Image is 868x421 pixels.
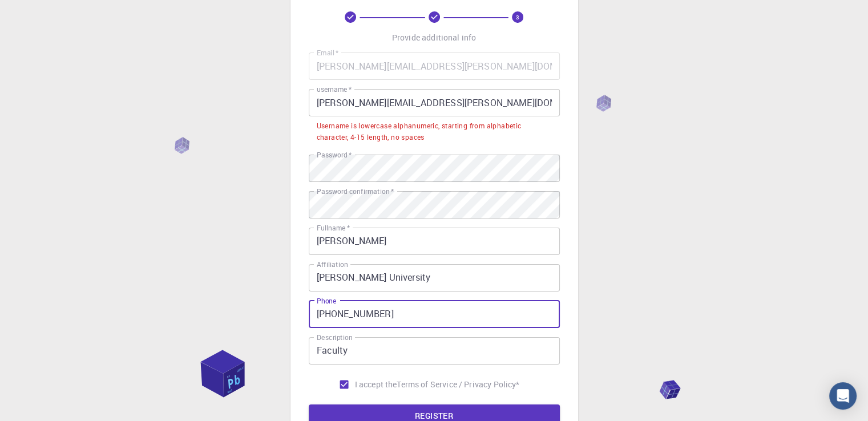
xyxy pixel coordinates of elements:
[397,379,519,390] a: Terms of Service / Privacy Policy*
[317,120,552,143] div: Username is lowercase alphanumeric, starting from alphabetic character, 4-15 length, no spaces
[516,13,519,21] text: 3
[317,150,352,160] label: Password
[397,379,519,390] p: Terms of Service / Privacy Policy *
[317,260,348,269] label: Affiliation
[317,296,336,306] label: Phone
[317,84,352,94] label: username
[392,32,476,43] p: Provide additional info
[829,382,857,410] div: Open Intercom Messenger
[317,48,338,58] label: Email
[355,379,397,390] span: I accept the
[317,333,353,342] label: Description
[317,187,394,196] label: Password confirmation
[317,223,350,233] label: Fullname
